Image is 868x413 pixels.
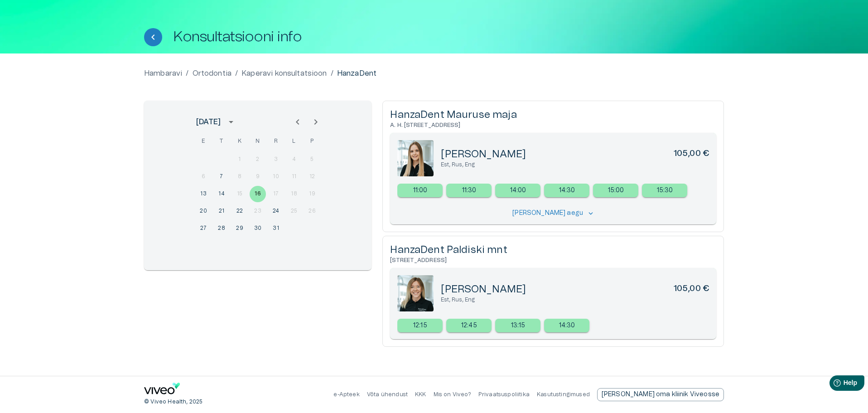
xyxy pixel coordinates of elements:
[196,117,221,127] div: [DATE]
[602,390,719,399] p: [PERSON_NAME] oma kliinik Viveosse
[337,68,376,79] p: HanzaDent
[587,209,595,218] span: keyboard_arrow_down
[250,220,266,237] button: 30
[231,132,248,151] span: kolmapäev
[390,243,716,257] h5: HanzaDent Paldiski mnt
[231,203,248,219] button: 22
[544,184,589,197] div: 14:30
[673,148,709,161] h6: 105,00 €
[673,283,709,296] h6: 105,00 €
[193,68,232,79] a: Ortodontia
[559,321,575,330] p: 14:30
[446,184,492,197] a: Select new timeslot for rescheduling
[390,257,716,264] h6: [STREET_ADDRESS]
[495,184,540,197] div: 14:00
[593,184,638,197] div: 15:00
[250,132,266,151] span: neljapäev
[434,391,471,398] p: Mis on Viveo?
[441,296,709,304] p: Est, Rus, Eng
[367,391,408,398] p: Võta ühendust
[512,209,583,218] p: [PERSON_NAME] aegu
[195,186,212,202] button: 13
[478,392,530,397] a: Privaatsuspoliitika
[304,132,320,151] span: pühapäev
[144,28,162,46] button: Tagasi
[544,184,589,197] a: Select new timeslot for rescheduling
[495,184,540,197] a: Select new timeslot for rescheduling
[415,392,426,397] a: KKK
[642,184,687,197] a: Select new timeslot for rescheduling
[331,68,333,79] p: /
[495,319,540,332] div: 13:15
[268,132,284,151] span: reede
[461,321,477,330] p: 12:45
[397,184,443,197] div: 11:00
[608,186,624,195] p: 15:00
[235,68,238,79] p: /
[495,319,540,332] a: Select new timeslot for rescheduling
[195,203,212,219] button: 20
[657,186,673,195] p: 15:30
[593,184,638,197] a: Select new timeslot for rescheduling
[462,186,477,195] p: 11:30
[510,207,596,220] button: [PERSON_NAME] aegukeyboard_arrow_down
[213,132,230,151] span: teisipäev
[797,372,868,397] iframe: Help widget launcher
[144,383,180,398] a: Navigate to home page
[241,68,327,79] a: Kaperavi konsultatsioon
[286,132,302,151] span: laupäev
[213,203,230,219] button: 21
[213,169,230,185] button: 7
[642,184,687,197] div: 15:30
[441,161,709,169] p: Est, Rus, Eng
[511,321,526,330] p: 13:15
[144,68,182,79] a: Hambaravi
[397,140,434,176] img: 80.png
[397,275,434,311] img: 80.png
[186,68,188,79] p: /
[441,148,526,161] h5: [PERSON_NAME]
[173,29,302,45] h1: Konsultatsiooni info
[144,398,203,406] p: © Viveo Health, 2025
[413,186,428,195] p: 11:00
[537,392,590,397] a: Kasutustingimused
[195,132,212,151] span: esmaspäev
[446,319,492,332] div: 12:45
[397,319,443,332] div: 12:15
[289,113,307,131] button: Previous month
[231,220,248,237] button: 29
[559,186,575,195] p: 14:30
[213,186,230,202] button: 14
[390,108,716,121] h5: HanzaDent Mauruse maja
[510,186,526,195] p: 14:00
[446,319,492,332] a: Select new timeslot for rescheduling
[250,186,266,202] button: 16
[268,203,284,219] button: 24
[195,220,212,237] button: 27
[397,319,443,332] a: Select new timeslot for rescheduling
[441,283,526,296] h5: [PERSON_NAME]
[597,388,724,401] div: [PERSON_NAME] oma kliinik Viveosse
[544,319,589,332] a: Select new timeslot for rescheduling
[544,319,589,332] div: 14:30
[390,121,716,129] h6: A. H. [STREET_ADDRESS]
[307,113,325,131] button: Next month
[213,220,230,237] button: 28
[333,392,359,397] a: e-Apteek
[446,184,492,197] div: 11:30
[397,184,443,197] a: Select new timeslot for rescheduling
[268,220,284,237] button: 31
[413,321,427,330] p: 12:15
[223,114,239,130] button: calendar view is open, switch to year view
[597,388,724,401] a: Send email to partnership request to viveo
